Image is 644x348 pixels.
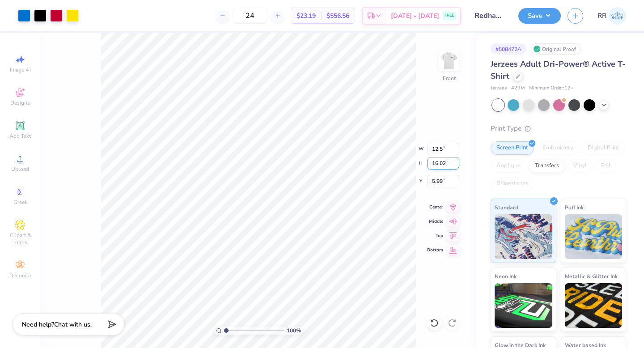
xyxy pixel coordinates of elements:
span: Decorate [9,272,31,279]
span: $23.19 [297,11,316,21]
span: [DATE] - [DATE] [391,11,439,21]
div: Rhinestones [491,177,534,191]
input: Untitled Design [468,7,512,25]
span: 100 % [287,327,301,335]
div: Front [443,74,456,82]
img: Front [440,52,458,70]
span: Puff Ink [565,203,584,212]
span: Greek [13,199,27,206]
span: $556.56 [326,11,349,21]
span: Image AI [10,66,31,73]
span: Standard [495,203,518,212]
span: Neon Ink [495,272,517,281]
div: Embroidery [537,141,579,155]
div: Digital Print [582,141,625,155]
div: Applique [491,159,526,173]
span: Middle [427,218,443,225]
div: Vinyl [568,159,593,173]
div: Screen Print [491,141,534,155]
span: Bottom [427,247,443,253]
img: Neon Ink [495,283,552,328]
span: Center [427,204,443,210]
div: Print Type [491,123,626,134]
span: Minimum Order: 12 + [529,85,574,92]
strong: Need help? [22,320,54,329]
img: Puff Ink [565,214,623,259]
span: Metallic & Glitter Ink [565,272,618,281]
span: Jerzees [491,85,507,92]
span: Chat with us. [54,320,92,329]
div: Foil [595,159,616,173]
input: – – [233,8,267,24]
img: Metallic & Glitter Ink [565,283,623,328]
div: Transfers [529,159,565,173]
span: Top [427,233,443,239]
img: Standard [495,214,552,259]
span: FREE [445,13,454,19]
span: Designs [10,99,30,106]
span: Upload [11,166,29,173]
span: Clipart & logos [4,232,36,246]
span: Add Text [9,132,31,140]
span: # 29M [511,85,525,92]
